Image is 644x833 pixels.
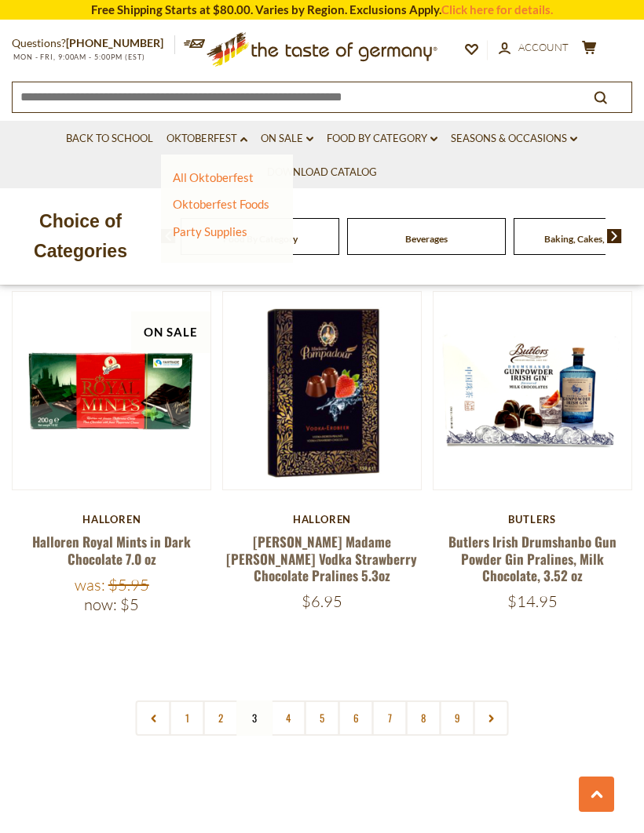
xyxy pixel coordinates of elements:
[173,224,247,238] a: Party Supplies
[327,130,437,147] a: Food By Category
[440,700,475,736] a: 9
[108,575,149,595] span: $5.95
[271,700,306,736] a: 4
[338,700,374,736] a: 6
[441,2,553,16] a: Click here for details.
[544,233,642,245] a: Baking, Cakes, Desserts
[84,595,117,614] label: Now:
[203,700,239,736] a: 2
[173,197,269,211] a: Oktoberfest Foods
[261,130,313,147] a: On Sale
[12,34,175,53] p: Questions?
[267,164,377,181] a: Download Catalog
[607,229,622,243] img: next arrow
[166,130,247,147] a: Oktoberfest
[222,513,422,526] div: Halloren
[13,292,210,489] img: Halloren Royal Mints in Dark Chocolate 7.0 oz
[75,575,105,595] label: Was:
[372,700,408,736] a: 7
[66,36,163,49] a: [PHONE_NUMBER]
[120,595,139,614] span: $5
[32,532,191,568] a: Halloren Royal Mints in Dark Chocolate 7.0 oz
[66,130,153,147] a: Back to School
[518,41,569,53] span: Account
[12,513,211,526] div: Halloren
[170,700,205,736] a: 1
[434,292,631,489] img: Butlers Irish Drumshanbo Gun Powder Gin Pralines, Milk Chocolate, 3.52 oz
[451,130,577,147] a: Seasons & Occasions
[405,233,448,245] a: Beverages
[223,292,421,489] img: Halloren Madame Pompadour Vodka Strawberry Chocolate Pralines 5.3oz
[223,233,298,245] a: Food By Category
[302,591,342,611] span: $6.95
[507,591,558,611] span: $14.95
[499,39,569,56] a: Account
[448,532,617,585] a: Butlers Irish Drumshanbo Gun Powder Gin Pralines, Milk Chocolate, 3.52 oz
[305,700,340,736] a: 5
[173,170,254,184] a: All Oktoberfest
[433,513,632,526] div: Butlers
[406,700,441,736] a: 8
[12,53,145,61] span: MON - FRI, 9:00AM - 5:00PM (EST)
[226,532,417,585] a: [PERSON_NAME] Madame [PERSON_NAME] Vodka Strawberry Chocolate Pralines 5.3oz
